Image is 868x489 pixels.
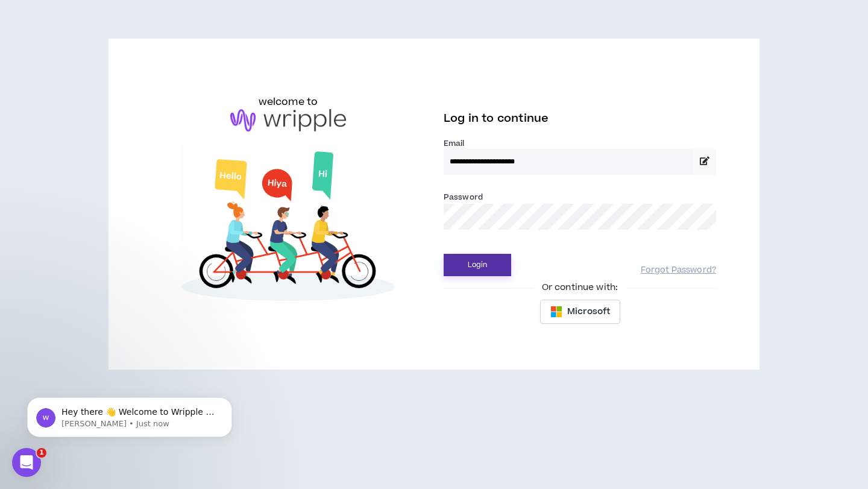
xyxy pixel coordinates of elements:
iframe: Intercom notifications message [9,372,250,456]
button: Login [444,254,511,276]
img: Welcome to Wripple [152,144,424,314]
button: Microsoft [540,300,620,324]
span: Log in to continue [444,111,549,126]
span: Microsoft [567,305,610,318]
a: Forgot Password? [641,265,716,276]
span: 1 [37,448,46,458]
label: Password [444,192,483,203]
img: logo-brand.png [230,109,346,132]
span: Or continue with: [533,281,626,294]
label: Email [444,138,716,149]
h6: welcome to [259,95,318,109]
iframe: Intercom live chat [12,448,41,477]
